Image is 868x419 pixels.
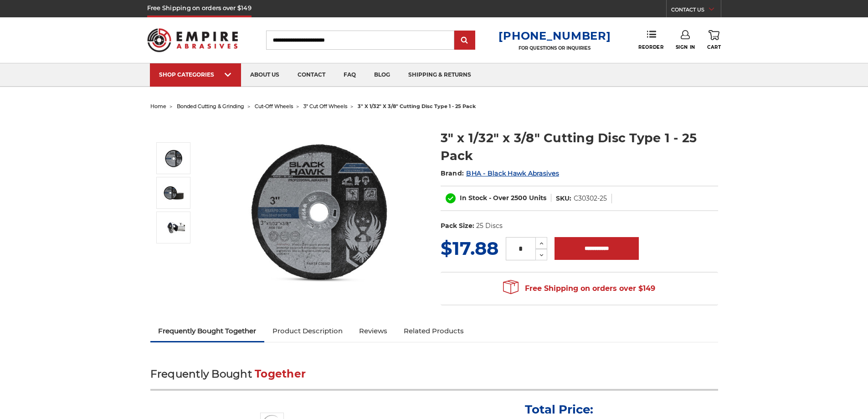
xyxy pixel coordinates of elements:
[150,367,252,380] span: Frequently Bought
[525,402,593,417] p: Total Price:
[441,129,718,165] h1: 3" x 1/32" x 3/8" Cutting Disc Type 1 - 25 Pack
[395,321,472,341] a: Related Products
[676,44,695,50] span: Sign In
[228,119,411,302] img: 3" x 1/32" x 3/8" Cut Off Wheel
[498,29,611,42] a: [PHONE_NUMBER]
[466,169,559,177] a: BHA - Black Hawk Abrasives
[303,103,347,109] a: 3" cut off wheels
[511,194,527,202] span: 2500
[638,44,663,50] span: Reorder
[707,30,721,50] a: Cart
[147,22,238,58] img: Empire Abrasives
[162,147,185,170] img: 3" x 1/32" x 3/8" Cut Off Wheel
[162,216,185,239] img: 3-inch ultra-thin cutting disc for die grinder, efficient Type 1 blade
[498,45,611,51] p: FOR QUESTIONS OR INQUIRIES
[529,194,546,202] span: Units
[150,321,265,341] a: Frequently Bought Together
[503,279,655,298] span: Free Shipping on orders over $149
[556,194,571,203] dt: SKU:
[460,194,487,202] span: In Stock
[441,221,474,231] dt: Pack Size:
[399,63,480,87] a: shipping & returns
[456,31,474,50] input: Submit
[365,63,399,87] a: blog
[162,181,185,204] img: 3" x 1/32" x 3/8" Cutting Disc
[177,103,244,109] a: bonded cutting & grinding
[707,44,721,50] span: Cart
[574,194,607,203] dd: C30302-25
[358,103,476,109] span: 3" x 1/32" x 3/8" cutting disc type 1 - 25 pack
[476,221,503,231] dd: 25 Discs
[159,71,232,78] div: SHOP CATEGORIES
[441,237,498,259] span: $17.88
[671,5,721,17] a: CONTACT US
[638,30,663,50] a: Reorder
[489,194,509,202] span: - Over
[441,169,464,177] span: Brand:
[351,321,395,341] a: Reviews
[241,63,288,87] a: about us
[334,63,365,87] a: faq
[150,103,166,109] a: home
[288,63,334,87] a: contact
[255,367,306,380] span: Together
[264,321,351,341] a: Product Description
[255,103,293,109] a: cut-off wheels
